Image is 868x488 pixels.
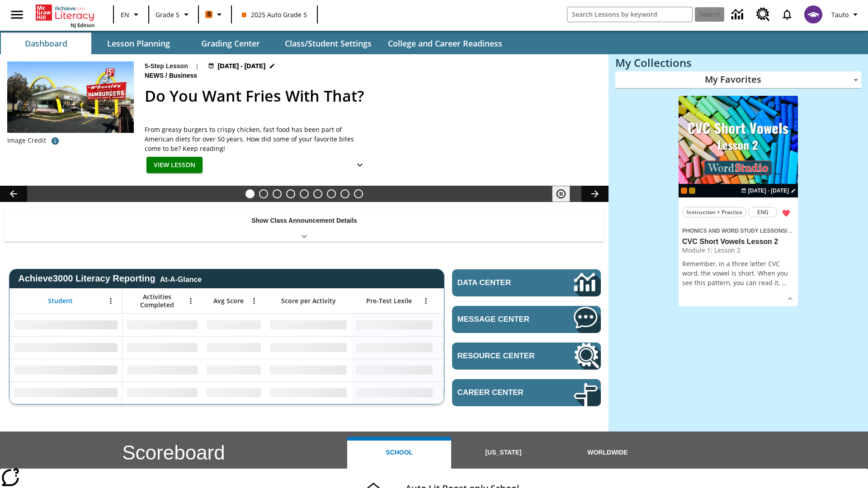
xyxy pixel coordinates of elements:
[259,189,268,198] button: Slide 2 Taking Movies to the X-Dimension
[682,207,746,217] button: Instruction + Practice
[458,278,543,287] span: Data Center
[213,297,244,305] span: Avg Score
[452,269,601,296] a: Data Center
[156,10,179,19] span: Grade 5
[757,207,769,217] span: ENG
[207,9,211,20] span: B
[739,187,798,195] button: Aug 25 - Aug 25 Choose Dates
[748,207,777,217] button: ENG
[195,61,199,71] span: |
[686,207,742,217] span: Instruction + Practice
[251,216,357,225] p: Show Class Announcement Details
[748,187,789,195] span: [DATE] - [DATE]
[145,61,188,71] p: 5-Step Lesson
[18,273,202,284] span: Achieve3000 Literacy Reporting
[245,189,255,198] button: Slide 1 Do You Want Fries With That?
[682,228,786,234] span: Phonics and Word Study Lessons
[127,293,187,309] span: Activities Completed
[202,6,228,23] button: Boost Class color is orange. Change class color
[117,6,146,23] button: Language: EN, Select a language
[689,188,695,194] div: New 2025 class
[327,189,336,198] button: Slide 7 Career Lesson
[458,315,547,324] span: Message Center
[93,33,184,54] button: Lesson Planning
[340,189,349,198] button: Slide 8 Making a Difference for the Planet
[46,133,64,149] button: Image credit: McClatchy-Tribune/Tribune Content Agency LLC/Alamy Stock Photo
[452,379,601,406] a: Career Center
[366,297,412,305] span: Pre-Test Lexile
[71,22,94,28] span: NJ Edition
[169,71,199,81] span: Business
[452,306,601,333] a: Message Center
[36,4,94,22] a: Home
[185,33,276,54] button: Grading Center
[278,33,379,54] button: Class/Student Settings
[48,297,73,305] span: Student
[828,6,864,23] button: Profile/Settings
[458,388,547,397] span: Career Center
[121,10,129,19] span: EN
[788,228,835,234] span: CVC Short Vowels
[437,314,523,336] div: No Data,
[437,336,523,359] div: No Data,
[146,157,203,174] button: View Lesson
[552,186,579,202] div: Pause
[202,314,265,336] div: No Data,
[804,5,822,23] img: avatar image
[437,359,523,381] div: No Data,
[242,10,307,19] span: 2025 Auto Grade 5
[778,205,794,221] button: Remove from Favorites
[783,292,797,305] button: Show Details
[419,294,433,308] button: Open Menu
[1,33,91,54] button: Dashboard
[300,189,309,198] button: Slide 5 One Idea, Lots of Hard Work
[123,359,202,381] div: No Data,
[347,437,451,469] button: School
[7,136,46,145] p: Image Credit
[679,96,798,307] div: lesson details
[4,1,30,28] button: Open side menu
[145,125,371,153] div: From greasy burgers to crispy chicken, fast food has been part of American diets for over 50 year...
[615,71,861,89] div: My Favorites
[36,3,94,28] div: Home
[615,56,861,69] h3: My Collections
[247,294,261,308] button: Open Menu
[799,3,828,26] button: Select a new avatar
[5,211,604,242] div: Show Class Announcement Details
[7,61,134,133] img: One of the first McDonald's stores, with the iconic red sign and golden arches.
[160,274,202,284] div: At-A-Glance
[682,259,794,287] p: Remember, in a three letter CVC word, the vowel is short. When you see this pattern, you can read...
[452,343,601,370] a: Resource Center, Will open in new tab
[775,3,799,26] a: Notifications
[145,71,165,81] span: News
[437,381,523,404] div: No Data,
[281,297,336,305] span: Score per Activity
[681,188,687,194] div: Current Class
[123,381,202,404] div: No Data,
[581,186,609,202] button: Lesson carousel, Next
[552,186,570,202] button: Pause
[184,294,198,308] button: Open Menu
[682,237,794,247] h3: CVC Short Vowels Lesson 2
[123,336,202,359] div: No Data,
[313,189,322,198] button: Slide 6 Pre-release lesson
[123,314,202,336] div: No Data,
[381,33,509,54] button: College and Career Readiness
[202,336,265,359] div: No Data,
[104,294,118,308] button: Open Menu
[726,2,751,27] a: Data Center
[786,226,792,235] span: /
[165,72,167,79] span: /
[218,61,265,71] span: [DATE] - [DATE]
[556,437,660,469] button: Worldwide
[354,189,363,198] button: Slide 9 Sleepless in the Animal Kingdom
[567,7,692,22] input: search field
[202,359,265,381] div: No Data,
[751,2,775,27] a: Resource Center, Will open in new tab
[152,6,195,23] button: Grade: Grade 5, Select a grade
[145,84,598,108] h2: Do You Want Fries With That?
[458,352,547,361] span: Resource Center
